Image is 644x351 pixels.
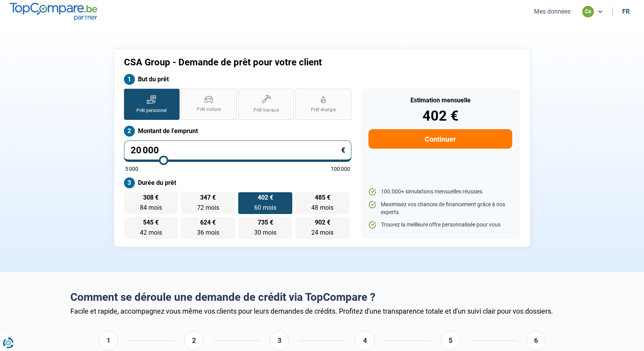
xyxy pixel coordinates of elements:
h2: Comment se déroule une demande de crédit via TopCompare ? [70,291,574,304]
span: 30 mois [254,229,276,236]
span: 545 € [143,219,159,226]
li: Trouvez la meilleure offre personnalisée pour vous [368,221,512,229]
div: 402 € [368,109,512,123]
span: Prêt personnel [136,107,167,114]
div: Estimation mensuelle [368,97,512,104]
div: 4 [355,331,375,350]
label: But du prêt [124,74,351,85]
button: Continuer [368,129,512,149]
span: 902 € [315,219,330,226]
span: Prêt voiture [197,106,221,113]
li: Maximisez vos chances de financement grâce à nos experts [368,201,512,216]
span: 308 € [143,195,159,201]
span: 42 mois [140,229,162,236]
div: cs [582,6,594,18]
span: 402 € [258,195,273,201]
span: 24 mois [311,229,333,236]
span: 84 mois [140,204,162,211]
span: 5 000 [125,166,138,172]
button: Mes données [532,7,573,16]
span: 347 € [200,195,216,201]
span: 72 mois [197,204,219,211]
div: 6 [526,331,546,350]
span: 485 € [315,195,330,201]
span: 48 mois [311,204,333,211]
div: 1 [99,331,118,350]
div: 2 [184,331,204,350]
span: 624 € [200,219,216,226]
div: fr [622,8,630,15]
span: 36 mois [197,229,219,236]
label: Montant de l'emprunt [124,126,351,137]
h1: CSA Group - Demande de prêt pour votre client [124,57,419,68]
span: Prêt énergie [311,107,336,113]
span: € [341,147,345,154]
span: 100 000 [331,166,350,172]
div: Facile et rapide, accompagnez vous même vos clients pour leurs demandes de crédits. Profitez d'un... [70,307,574,315]
div: 3 [270,331,289,350]
span: Prêt travaux [253,107,279,114]
li: 100.000+ simulations mensuelles réussies [368,188,512,196]
label: Durée du prêt [124,177,351,188]
span: 735 € [258,219,273,226]
div: 5 [441,331,460,350]
span: 60 mois [254,204,276,211]
img: TopCompare.be [10,3,97,20]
